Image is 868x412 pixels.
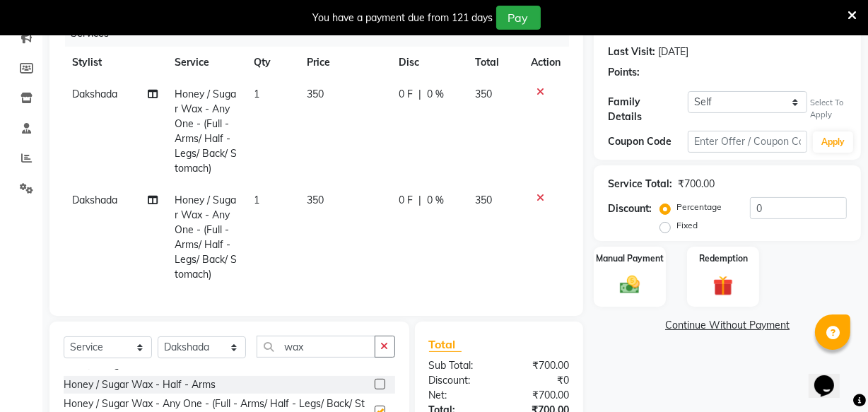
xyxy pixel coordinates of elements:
[699,252,748,265] label: Redemption
[254,194,259,206] span: 1
[175,88,237,175] span: Honey / Sugar Wax - Any One - (Full - Arms/ Half - Legs/ Back/ Stomach)
[64,47,166,78] th: Stylist
[608,201,652,216] div: Discount:
[813,131,853,153] button: Apply
[399,87,413,102] span: 0 F
[614,273,646,297] img: _cash.svg
[499,373,580,388] div: ₹0
[707,273,739,298] img: _gift.svg
[307,88,324,100] span: 350
[608,45,655,59] div: Last Visit:
[608,65,640,80] div: Points:
[596,252,664,265] label: Manual Payment
[245,47,298,78] th: Qty
[499,358,580,373] div: ₹700.00
[429,337,462,352] span: Total
[658,45,688,59] div: [DATE]
[809,355,854,398] iframe: chat widget
[72,194,117,206] span: Dakshada
[64,377,216,392] div: Honey / Sugar Wax - Half - Arms
[298,47,390,78] th: Price
[72,88,117,100] span: Dakshada
[467,47,522,78] th: Total
[313,11,493,25] div: You have a payment due from 121 days
[475,194,492,206] span: 350
[257,336,375,358] input: Search or Scan
[810,97,847,121] div: Select To Apply
[597,318,858,333] a: Continue Without Payment
[608,95,688,124] div: Family Details
[175,194,237,281] span: Honey / Sugar Wax - Any One - (Full - Arms/ Half - Legs/ Back/ Stomach)
[608,177,672,192] div: Service Total:
[418,358,499,373] div: Sub Total:
[427,87,444,102] span: 0 %
[678,177,715,192] div: ₹700.00
[307,194,324,206] span: 350
[254,88,259,100] span: 1
[418,388,499,403] div: Net:
[418,87,421,102] span: |
[418,373,499,388] div: Discount:
[608,134,688,149] div: Coupon Code
[166,47,245,78] th: Service
[676,201,722,213] label: Percentage
[418,193,421,208] span: |
[475,88,492,100] span: 350
[399,193,413,208] span: 0 F
[499,388,580,403] div: ₹700.00
[427,193,444,208] span: 0 %
[496,6,541,30] button: Pay
[676,219,698,232] label: Fixed
[688,131,807,153] input: Enter Offer / Coupon Code
[390,47,467,78] th: Disc
[522,47,569,78] th: Action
